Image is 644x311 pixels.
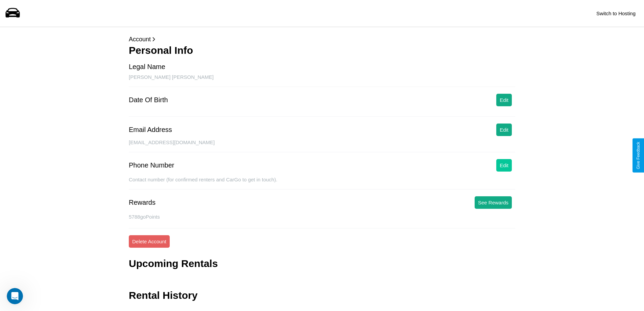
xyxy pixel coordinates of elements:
[129,177,515,190] div: Contact number (for confirmed renters and CarGo to get in touch).
[7,288,23,304] iframe: Intercom live chat
[129,258,218,269] h3: Upcoming Rentals
[496,94,512,106] button: Edit
[129,34,515,45] p: Account
[129,126,172,134] div: Email Address
[129,63,165,71] div: Legal Name
[129,161,174,169] div: Phone Number
[593,7,639,20] button: Switch to Hosting
[636,142,641,169] div: Give Feedback
[129,74,515,87] div: [PERSON_NAME] [PERSON_NAME]
[475,196,512,209] button: See Rewards
[129,96,168,104] div: Date Of Birth
[496,124,512,136] button: Edit
[129,45,515,56] h3: Personal Info
[129,212,515,221] p: 5788 goPoints
[129,199,156,206] div: Rewards
[129,290,197,301] h3: Rental History
[129,235,170,248] button: Delete Account
[129,139,515,152] div: [EMAIL_ADDRESS][DOMAIN_NAME]
[496,159,512,172] button: Edit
